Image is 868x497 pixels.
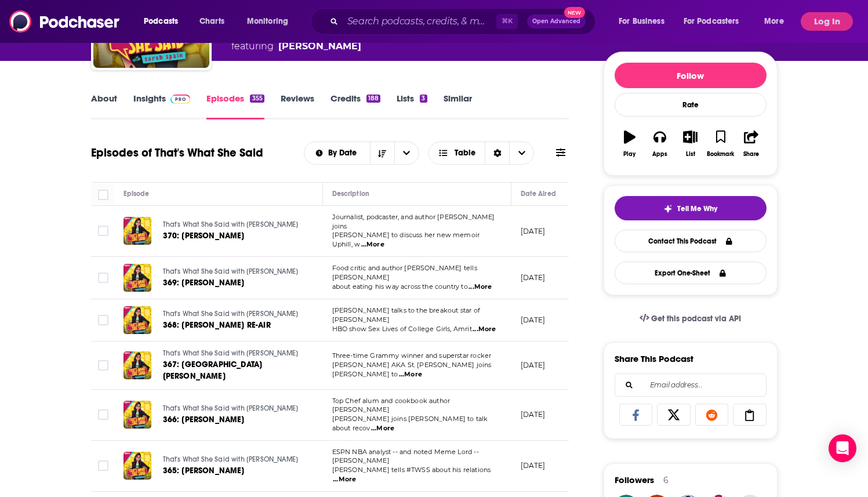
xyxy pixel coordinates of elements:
[624,374,757,396] input: Email address...
[163,349,314,359] a: That's What She Said with [PERSON_NAME]
[332,415,488,432] span: [PERSON_NAME] joins [PERSON_NAME] to talk about recov
[163,455,301,465] a: That's What She Said with [PERSON_NAME]
[332,325,472,333] span: HBO show Sex Lives of College Girls, Amrit
[328,149,361,157] span: By Date
[676,12,756,31] button: open menu
[98,409,108,420] span: Toggle select row
[304,142,419,165] h2: Choose List sort
[677,204,717,213] span: Tell Me Why
[686,151,695,158] div: List
[247,13,288,30] span: Monitoring
[630,304,751,333] a: Get this podcast via API
[521,409,546,419] p: [DATE]
[239,12,303,31] button: open menu
[163,278,245,288] span: 369: [PERSON_NAME]
[98,460,108,471] span: Toggle select row
[615,123,645,165] button: Play
[521,315,546,325] p: [DATE]
[615,93,767,117] div: Rate
[663,475,669,485] div: 6
[332,466,491,474] span: [PERSON_NAME] tells #TWSS about his relations
[532,19,580,24] span: Open Advanced
[343,12,496,31] input: Search podcasts, credits, & more...
[163,414,301,426] a: 366: [PERSON_NAME]
[706,123,736,165] button: Bookmark
[163,359,314,382] a: 367: [GEOGRAPHIC_DATA][PERSON_NAME]
[278,39,361,53] a: Sarah Spain
[163,465,301,477] a: 365: [PERSON_NAME]
[652,151,667,158] div: Apps
[473,325,496,334] span: ...More
[163,310,299,318] span: That's What She Said with [PERSON_NAME]
[206,93,264,119] a: Episodes355
[332,231,480,248] span: [PERSON_NAME] to discuss her new memoir Uphill, w
[615,373,767,397] div: Search followers
[615,262,767,284] button: Export One-Sheet
[163,320,301,331] a: 368: [PERSON_NAME] RE-AIR
[333,475,356,484] span: ...More
[133,93,191,119] a: InsightsPodchaser Pro
[521,187,556,201] div: Date Aired
[332,351,492,360] span: Three-time Grammy winner and superstar rocker
[281,93,314,119] a: Reviews
[733,404,767,426] a: Copy Link
[304,149,370,157] button: open menu
[332,361,492,378] span: [PERSON_NAME] AKA St. [PERSON_NAME] joins [PERSON_NAME] to
[332,264,477,281] span: Food critic and author [PERSON_NAME] tells [PERSON_NAME]
[455,149,475,157] span: Table
[521,273,546,282] p: [DATE]
[370,142,394,164] button: Sort Direction
[163,455,299,463] span: That's What She Said with [PERSON_NAME]
[707,151,734,158] div: Bookmark
[657,404,691,426] a: Share on X/Twitter
[619,404,653,426] a: Share on Facebook
[163,220,301,230] a: That's What She Said with [PERSON_NAME]
[91,146,263,160] h1: Episodes of That's What She Said
[250,95,264,103] div: 355
[163,349,299,357] span: That's What She Said with [PERSON_NAME]
[611,12,679,31] button: open menu
[332,213,495,230] span: Journalist, podcaster, and author [PERSON_NAME] joins
[485,142,509,164] div: Sort Direction
[371,424,394,433] span: ...More
[192,12,231,31] a: Charts
[564,7,585,18] span: New
[163,404,299,412] span: That's What She Said with [PERSON_NAME]
[98,360,108,371] span: Toggle select row
[322,8,606,35] div: Search podcasts, credits, & more...
[444,93,472,119] a: Similar
[684,13,739,30] span: For Podcasters
[428,142,535,165] button: Choose View
[496,14,518,29] span: ⌘ K
[521,226,546,236] p: [DATE]
[645,123,675,165] button: Apps
[163,277,301,289] a: 369: [PERSON_NAME]
[615,196,767,220] button: tell me why sparkleTell Me Why
[163,404,301,414] a: That's What She Said with [PERSON_NAME]
[615,63,767,88] button: Follow
[829,434,856,462] div: Open Intercom Messenger
[163,231,245,241] span: 370: [PERSON_NAME]
[397,93,427,119] a: Lists3
[332,306,480,324] span: [PERSON_NAME] talks to the breakout star of [PERSON_NAME]
[743,151,759,158] div: Share
[361,240,384,249] span: ...More
[527,14,586,28] button: Open AdvancedNew
[366,95,380,103] div: 188
[420,95,427,103] div: 3
[764,13,784,30] span: More
[695,404,729,426] a: Share on Reddit
[521,460,546,470] p: [DATE]
[144,13,178,30] span: Podcasts
[619,13,664,30] span: For Business
[615,230,767,252] a: Contact This Podcast
[399,370,422,379] span: ...More
[124,187,150,201] div: Episode
[98,315,108,325] span: Toggle select row
[615,474,654,485] span: Followers
[163,267,301,277] a: That's What She Said with [PERSON_NAME]
[163,360,263,381] span: 367: [GEOGRAPHIC_DATA][PERSON_NAME]
[623,151,635,158] div: Play
[9,10,121,32] img: Podchaser - Follow, Share and Rate Podcasts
